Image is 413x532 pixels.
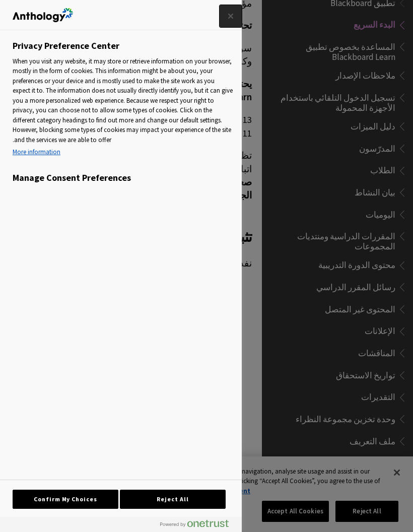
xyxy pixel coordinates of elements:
div: Company Logo [13,5,73,25]
h2: Privacy Preference Center [13,40,119,51]
a: Powered by OneTrust Opens in a new Tab [160,519,237,532]
a: More information about your privacy, opens in a new tab [13,147,233,157]
img: Powered by OneTrust Opens in a new Tab [160,519,229,527]
img: Company Logo [13,8,73,22]
button: Reject All [120,490,226,509]
div: When you visit any website, it may store or retrieve information on your browser, mostly in the f... [13,56,233,160]
button: Confirm My Choices [13,490,118,509]
h3: Manage Consent Preferences [13,172,233,188]
button: Close [220,5,242,27]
